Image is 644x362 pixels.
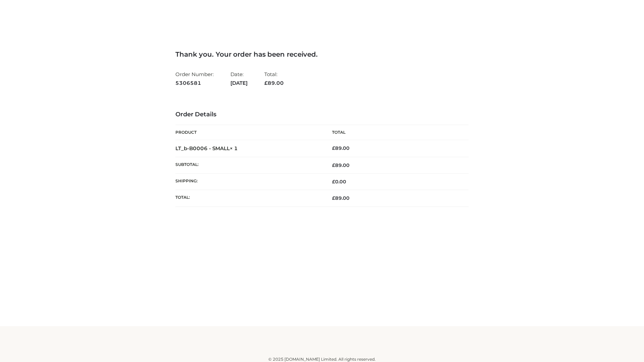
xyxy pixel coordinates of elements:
[332,162,350,168] span: 89.00
[175,50,469,58] h3: Thank you. Your order has been received.
[332,179,346,185] bdi: 0.00
[175,68,214,89] li: Order Number:
[175,157,322,173] th: Subtotal:
[322,125,469,140] th: Total
[332,162,335,168] span: £
[332,179,335,185] span: £
[175,145,238,152] strong: LT_b-B0006 - SMALL
[264,80,268,86] span: £
[264,80,284,86] span: 89.00
[175,190,322,206] th: Total:
[332,195,350,201] span: 89.00
[175,174,322,190] th: Shipping:
[175,111,469,118] h3: Order Details
[332,145,335,151] span: £
[230,79,248,87] strong: [DATE]
[332,195,335,201] span: £
[175,79,214,87] strong: 5306581
[264,68,284,89] li: Total:
[175,125,322,140] th: Product
[230,145,238,152] strong: × 1
[230,68,248,89] li: Date:
[332,145,350,151] bdi: 89.00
